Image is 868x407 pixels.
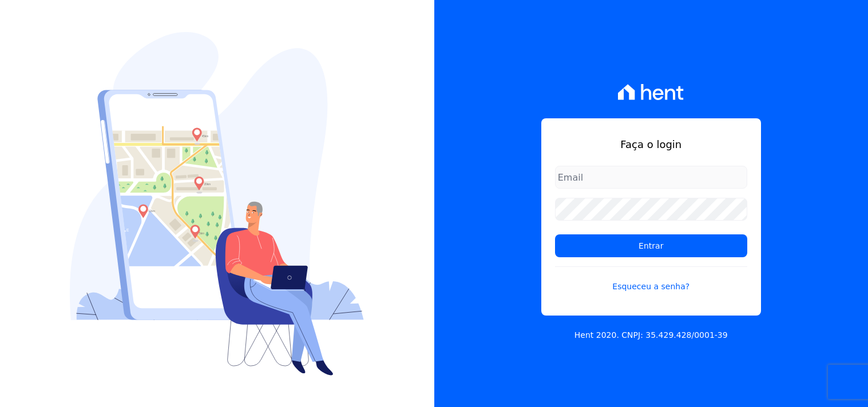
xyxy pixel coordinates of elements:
[555,266,747,293] a: Esqueceu a senha?
[555,137,747,152] h1: Faça o login
[555,166,747,189] input: Email
[574,329,728,341] p: Hent 2020. CNPJ: 35.429.428/0001-39
[555,234,747,257] input: Entrar
[70,32,364,376] img: Login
